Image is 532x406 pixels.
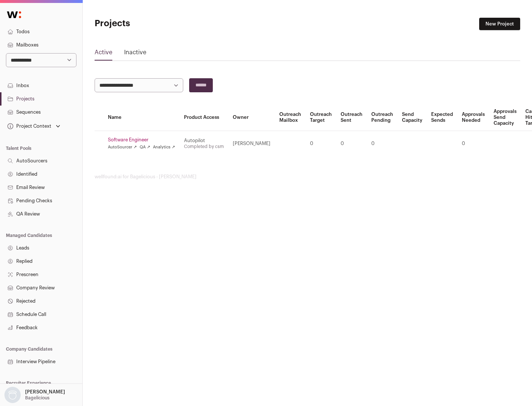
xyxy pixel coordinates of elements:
[336,131,367,156] td: 0
[153,144,175,150] a: Analytics ↗
[336,104,367,131] th: Outreach Sent
[6,123,51,129] div: Project Context
[306,104,336,131] th: Outreach Target
[140,144,150,150] a: QA ↗
[3,387,66,403] button: Open dropdown
[479,18,520,30] a: New Project
[108,144,137,150] a: AutoSourcer ↗
[95,174,520,180] footer: wellfound:ai for Bagelicious - [PERSON_NAME]
[457,131,489,156] td: 0
[489,104,521,131] th: Approvals Send Capacity
[275,104,306,131] th: Outreach Mailbox
[184,138,224,144] div: Autopilot
[228,131,275,156] td: [PERSON_NAME]
[427,104,457,131] th: Expected Sends
[124,48,146,60] a: Inactive
[4,387,21,403] img: nopic.png
[184,144,224,149] a: Completed by csm
[398,104,427,131] th: Send Capacity
[180,104,228,131] th: Product Access
[25,389,65,395] p: [PERSON_NAME]
[367,131,398,156] td: 0
[306,131,336,156] td: 0
[228,104,275,131] th: Owner
[95,18,236,30] h1: Projects
[457,104,489,131] th: Approvals Needed
[95,48,112,60] a: Active
[3,7,25,22] img: Wellfound
[6,121,62,131] button: Open dropdown
[367,104,398,131] th: Outreach Pending
[25,395,50,401] p: Bagelicious
[103,104,180,131] th: Name
[108,137,175,143] a: Software Engineer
